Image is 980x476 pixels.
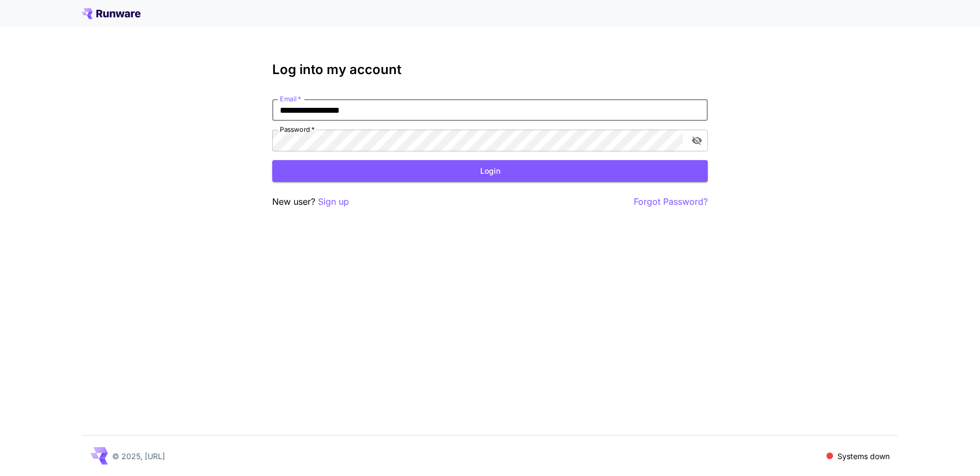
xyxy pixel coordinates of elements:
h3: Log into my account [272,62,708,77]
p: © 2025, [URL] [112,450,165,462]
p: New user? [272,195,349,209]
label: Email [280,94,301,103]
button: toggle password visibility [687,131,707,150]
button: Forgot Password? [634,195,708,209]
label: Password [280,125,315,134]
p: Systems down [837,450,890,462]
button: Login [272,160,708,182]
button: Sign up [318,195,349,209]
